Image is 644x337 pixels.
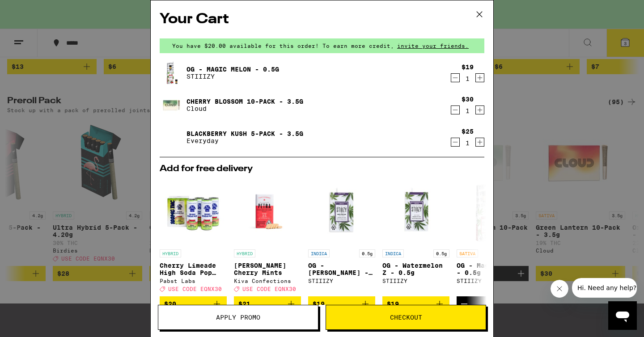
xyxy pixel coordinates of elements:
button: Decrement [457,296,472,312]
button: Add to bag [308,296,375,312]
a: Open page for Cherry Limeade High Soda Pop 25mg - 4 Pack from Pabst Labs [160,178,227,296]
p: SATIVA [457,249,478,257]
p: OG - Watermelon Z - 0.5g [382,262,449,276]
span: USE CODE EQNX30 [168,286,222,292]
button: Increment [475,73,484,82]
h2: Your Cart [160,9,484,29]
p: 0.5g [359,249,375,257]
iframe: Button to launch messaging window [608,301,637,330]
iframe: Close message [551,280,568,298]
img: Cherry Blossom 10-Pack - 3.5g [160,93,185,118]
img: OG - Magic Melon - 0.5g [160,60,185,85]
a: Open page for Petra Tart Cherry Mints from Kiva Confections [234,178,301,296]
a: Open page for OG - Watermelon Z - 0.5g from STIIIZY [382,178,449,296]
a: Open page for OG - King Louis XIII - 0.5g from STIIIZY [308,178,375,296]
p: INDICA [382,249,404,257]
span: Apply Promo [216,314,260,320]
button: Add to bag [234,296,301,312]
p: Cloud [186,105,303,112]
p: INDICA [308,249,330,257]
p: HYBRID [234,249,255,257]
button: Increment [475,138,484,147]
p: STIIIZY [186,73,279,80]
button: Increment [475,105,484,114]
button: Decrement [451,105,460,114]
div: STIIIZY [382,278,449,284]
div: 1 [462,139,474,147]
a: Open page for OG - Magic Melon - 0.5g from STIIIZY [457,178,524,296]
button: Decrement [451,138,460,147]
div: 1 [462,107,474,114]
p: OG - Magic Melon - 0.5g [457,262,524,276]
iframe: Message from company [572,278,637,298]
span: invite your friends. [394,43,472,49]
div: 1 [488,300,492,308]
a: Cherry Blossom 10-Pack - 3.5g [186,98,303,105]
img: STIIIZY - OG - Watermelon Z - 0.5g [382,178,449,245]
a: Blackberry Kush 5-Pack - 3.5g [186,130,303,137]
h2: Add for free delivery [160,164,484,173]
span: Checkout [390,314,422,320]
img: Pabst Labs - Cherry Limeade High Soda Pop 25mg - 4 Pack [160,178,227,245]
button: Checkout [326,305,486,330]
span: $19 [313,300,325,308]
a: OG - Magic Melon - 0.5g [186,66,279,73]
div: You have $20.00 available for this order! To earn more credit,invite your friends. [160,38,484,53]
div: STIIIZY [457,278,524,284]
span: $20 [164,300,176,308]
button: Apply Promo [158,305,318,330]
p: OG - [PERSON_NAME] - 0.5g [308,262,375,276]
img: STIIIZY - OG - King Louis XIII - 0.5g [308,178,375,245]
p: [PERSON_NAME] Cherry Mints [234,262,301,276]
p: Cherry Limeade High Soda Pop 25mg - 4 Pack [160,262,227,276]
p: 0.5g [433,249,449,257]
button: Add to bag [160,296,227,312]
div: 1 [462,75,474,82]
div: Kiva Confections [234,278,301,284]
div: $30 [462,96,474,103]
div: $19 [462,63,474,71]
span: You have $20.00 available for this order! To earn more credit, [172,43,394,49]
div: $25 [462,128,474,135]
span: $21 [238,300,250,308]
div: Pabst Labs [160,278,227,284]
div: STIIIZY [308,278,375,284]
p: Everyday [186,137,303,144]
img: Blackberry Kush 5-Pack - 3.5g [160,125,185,150]
img: Kiva Confections - Petra Tart Cherry Mints [234,178,301,245]
span: USE CODE EQNX30 [242,286,296,292]
button: Decrement [451,73,460,82]
span: $19 [387,300,399,308]
button: Add to bag [382,296,449,312]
